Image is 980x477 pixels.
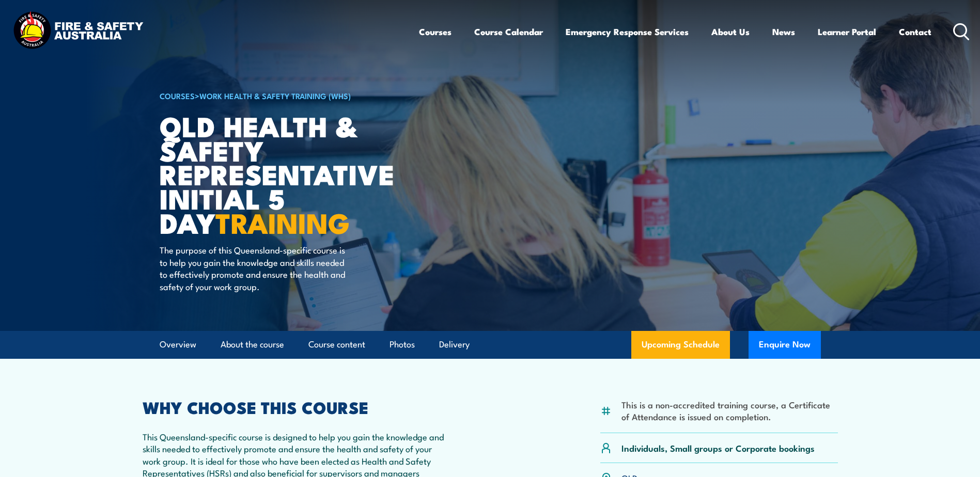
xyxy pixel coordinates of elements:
a: Upcoming Schedule [631,331,730,359]
a: Overview [160,331,196,358]
h6: > [160,89,415,102]
a: Courses [419,18,452,45]
p: Individuals, Small groups or Corporate bookings [621,442,815,454]
strong: TRAINING [215,200,350,243]
a: Emergency Response Services [566,18,689,45]
li: This is a non-accredited training course, a Certificate of Attendance is issued on completion. [621,399,838,423]
a: Delivery [439,331,470,358]
a: Work Health & Safety Training (WHS) [199,90,351,101]
a: News [772,18,795,45]
a: Photos [390,331,415,358]
h2: WHY CHOOSE THIS COURSE [143,400,444,414]
a: Course content [308,331,365,358]
a: About Us [711,18,750,45]
button: Enquire Now [749,331,821,359]
a: About the course [221,331,284,358]
p: The purpose of this Queensland-specific course is to help you gain the knowledge and skills neede... [160,244,348,292]
a: Learner Portal [818,18,876,45]
a: Contact [899,18,931,45]
a: COURSES [160,90,195,101]
h1: QLD Health & Safety Representative Initial 5 Day [160,114,415,234]
a: Course Calendar [474,18,543,45]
